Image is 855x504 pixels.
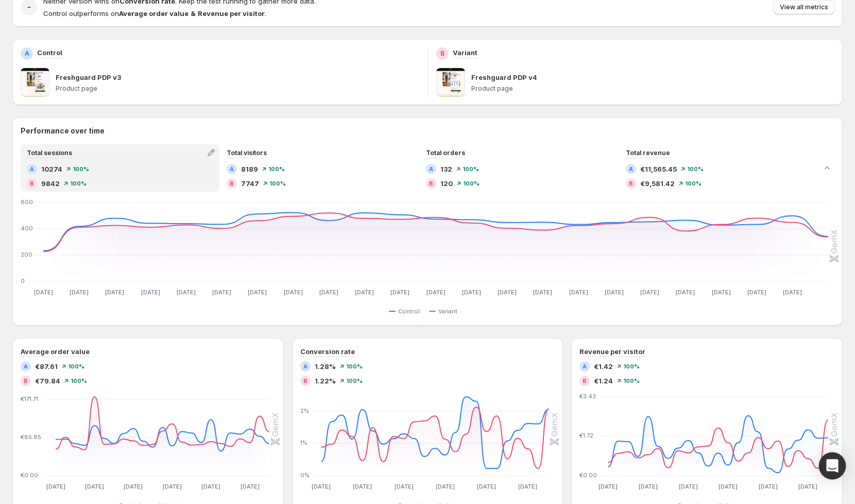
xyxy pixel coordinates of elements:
[24,363,28,369] h2: A
[315,361,336,372] span: 1.28%
[346,378,363,384] span: 100 %
[37,47,62,58] p: Control
[269,180,286,187] span: 100 %
[201,483,220,490] text: [DATE]
[429,166,433,172] h2: A
[463,180,480,187] span: 100 %
[436,68,465,97] img: Freshguard PDP v4
[687,166,704,172] span: 100 %
[248,289,267,296] text: [DATE]
[640,289,659,296] text: [DATE]
[820,161,834,175] button: Collapse chart
[579,346,645,357] h3: Revenue per visitor
[300,346,355,357] h3: Conversion rate
[429,180,433,187] h2: B
[21,68,49,97] img: Freshguard PDP v3
[141,289,160,296] text: [DATE]
[230,180,234,187] h2: B
[35,376,60,386] span: €79.84
[747,289,766,296] text: [DATE]
[398,307,420,315] span: Control
[471,72,537,82] p: Freshguard PDP v4
[241,178,259,189] span: 7747
[240,483,259,490] text: [DATE]
[623,378,640,384] span: 100 %
[303,363,307,369] h2: A
[21,472,38,479] text: €0.00
[300,439,307,446] text: 1%
[177,289,196,296] text: [DATE]
[599,483,618,490] text: [DATE]
[230,166,234,172] h2: A
[440,49,444,58] h2: B
[315,376,336,386] span: 1.22%
[227,149,267,157] span: Total visitors
[477,483,496,490] text: [DATE]
[629,180,633,187] h2: B
[68,363,84,369] span: 100 %
[21,225,33,232] text: 400
[21,277,25,284] text: 0
[71,378,87,384] span: 100 %
[21,395,38,402] text: €171.71
[300,472,310,479] text: 0%
[34,289,53,296] text: [DATE]
[346,363,363,369] span: 100 %
[640,164,677,174] span: €11,565.45
[679,483,698,490] text: [DATE]
[25,49,29,58] h2: A
[30,180,34,187] h2: B
[583,378,587,384] h2: B
[124,483,143,490] text: [DATE]
[440,164,452,174] span: 132
[41,178,60,189] span: 9842
[355,289,374,296] text: [DATE]
[27,2,31,12] h2: -
[198,9,265,18] strong: Revenue per visitor
[395,483,414,490] text: [DATE]
[629,166,633,172] h2: A
[569,289,588,296] text: [DATE]
[799,483,818,490] text: [DATE]
[605,289,624,296] text: [DATE]
[353,483,372,490] text: [DATE]
[105,289,124,296] text: [DATE]
[119,9,189,18] strong: Average order value
[56,72,121,82] p: Freshguard PDP v3
[191,9,196,18] strong: &
[783,289,802,296] text: [DATE]
[438,307,457,315] span: Variant
[579,393,596,400] text: €3.43
[583,363,587,369] h2: A
[676,289,695,296] text: [DATE]
[471,85,835,93] p: Product page
[579,472,597,479] text: €0.00
[303,378,307,384] h2: B
[46,483,65,490] text: [DATE]
[436,483,455,490] text: [DATE]
[426,289,446,296] text: [DATE]
[21,198,33,206] text: 600
[626,149,670,157] span: Total revenue
[426,149,465,157] span: Total orders
[685,180,702,187] span: 100 %
[30,166,34,172] h2: A
[390,289,409,296] text: [DATE]
[780,3,828,11] span: View all metrics
[85,483,104,490] text: [DATE]
[759,483,778,490] text: [DATE]
[594,376,613,386] span: €1.24
[623,363,640,369] span: 100 %
[41,164,62,174] span: 10274
[319,289,338,296] text: [DATE]
[519,483,538,490] text: [DATE]
[639,483,658,490] text: [DATE]
[462,289,481,296] text: [DATE]
[70,289,89,296] text: [DATE]
[440,178,453,189] span: 120
[241,164,258,174] span: 8189
[712,289,731,296] text: [DATE]
[498,289,517,296] text: [DATE]
[284,289,303,296] text: [DATE]
[27,149,72,157] span: Total sessions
